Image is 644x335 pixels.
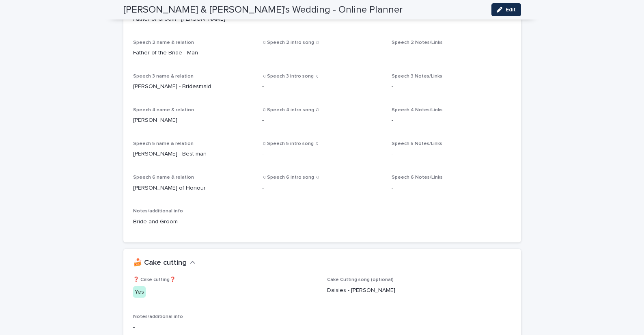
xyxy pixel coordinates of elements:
span: ♫ Speech 3 intro song ♫ [262,74,319,79]
p: - [262,116,264,125]
p: [PERSON_NAME] of Honour [133,184,253,192]
button: 🍰 Cake cutting [133,259,196,268]
span: ♫ Speech 4 intro song ♫ [262,108,319,112]
p: - [392,116,511,125]
p: Bride and Groom [133,218,511,226]
span: Speech 3 Notes/Links [392,74,442,79]
span: Notes/additional info [133,314,183,319]
p: [PERSON_NAME] - Best man [133,150,253,158]
span: Speech 2 name & relation [133,40,194,45]
p: - [262,82,264,91]
p: - [262,184,264,192]
span: ♫ Speech 6 intro song ♫ [262,175,319,180]
span: ♫ Speech 2 intro song ♫ [262,40,319,45]
p: - [392,49,511,57]
span: Notes/additional info [133,209,183,214]
h2: [PERSON_NAME] & [PERSON_NAME]'s Wedding - Online Planner [123,4,403,16]
span: Speech 5 Notes/Links [392,141,442,146]
p: - [392,184,511,192]
p: - [392,82,511,91]
span: Cake Cutting song (optional) [327,277,394,282]
button: Edit [491,3,521,16]
p: Father of the Bride - Man [133,49,253,57]
p: - [262,49,264,57]
span: ♫ Speech 5 intro song ♫ [262,141,319,146]
span: Speech 5 name & relation [133,141,194,146]
span: Speech 4 Notes/Links [392,108,443,112]
p: [PERSON_NAME] - Bridesmaid [133,82,253,91]
p: - [133,323,511,332]
span: Speech 6 name & relation [133,175,194,180]
span: Speech 2 Notes/Links [392,40,443,45]
div: Yes [133,286,146,298]
p: [PERSON_NAME] [133,116,253,125]
h2: 🍰 Cake cutting [133,259,187,268]
span: Edit [506,7,516,13]
p: - [392,150,511,158]
span: Speech 4 name & relation [133,108,194,112]
span: Speech 6 Notes/Links [392,175,443,180]
span: Speech 3 name & relation [133,74,194,79]
span: ❓ Cake cutting❓ [133,277,176,282]
p: - [262,150,264,158]
p: Daisies - [PERSON_NAME] [327,286,511,295]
